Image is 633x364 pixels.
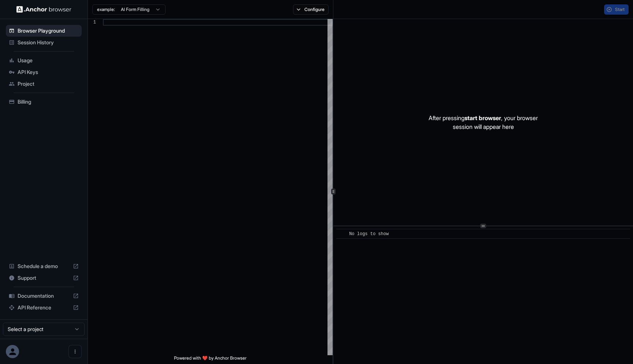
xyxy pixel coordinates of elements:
button: Configure [293,4,329,15]
div: 1 [88,19,96,26]
div: API Reference [6,302,82,313]
div: API Keys [6,66,82,78]
div: Schedule a demo [6,260,82,272]
button: Open menu [69,345,82,358]
span: Schedule a demo [18,263,70,270]
span: Session History [18,39,79,46]
span: ​ [340,230,344,238]
span: Browser Playground [18,27,79,34]
p: After pressing , your browser session will appear here [429,114,538,131]
span: Usage [18,57,79,64]
span: Powered with ❤️ by Anchor Browser [174,355,247,364]
div: Browser Playground [6,25,82,37]
span: start browser [464,114,501,122]
span: Project [18,80,79,88]
div: Project [6,78,82,90]
img: Anchor Logo [16,6,71,13]
span: API Reference [18,304,70,311]
div: Usage [6,55,82,66]
span: Documentation [18,292,70,300]
span: API Keys [18,68,79,76]
span: No logs to show [349,231,389,237]
div: Documentation [6,290,82,302]
span: Support [18,274,70,282]
div: Support [6,272,82,284]
div: Session History [6,37,82,48]
span: Billing [18,98,79,105]
span: example: [97,7,115,12]
div: Billing [6,96,82,108]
